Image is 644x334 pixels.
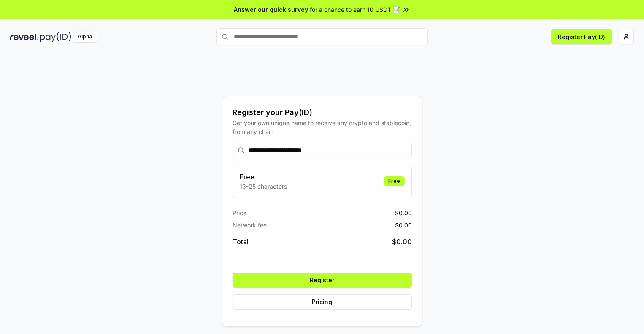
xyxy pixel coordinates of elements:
[395,208,412,217] span: $ 0.00
[392,237,412,247] span: $ 0.00
[233,208,246,217] span: Price
[233,107,412,118] div: Register your Pay(ID)
[310,5,400,14] span: for a chance to earn 10 USDT 📝
[40,32,71,42] img: pay_id
[234,5,308,14] span: Answer our quick survey
[240,172,287,182] h3: Free
[73,32,97,42] div: Alpha
[233,273,412,288] button: Register
[233,221,267,230] span: Network fee
[10,32,38,42] img: reveel_dark
[551,29,612,44] button: Register Pay(ID)
[395,221,412,230] span: $ 0.00
[233,294,412,310] button: Pricing
[233,237,249,247] span: Total
[384,176,405,186] div: Free
[240,182,287,191] p: 13-25 characters
[233,118,412,136] div: Get your own unique name to receive any crypto and stablecoin, from any chain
